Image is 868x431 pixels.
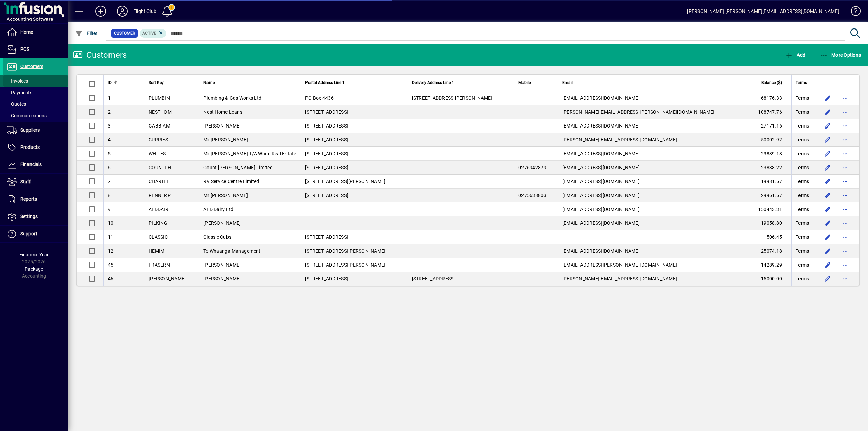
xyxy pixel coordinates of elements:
span: ALD Dairy Ltd [203,207,233,212]
span: Customer [114,30,135,37]
span: [EMAIL_ADDRESS][PERSON_NAME][DOMAIN_NAME] [562,262,677,268]
span: 10 [108,220,114,226]
span: WHITES [149,151,166,156]
span: Terms [796,109,809,115]
td: 150443.31 [751,202,791,216]
span: PILKING [149,220,167,226]
span: Filter [75,31,98,36]
button: Edit [822,259,833,270]
span: Package [25,266,43,272]
button: More options [840,176,851,187]
button: More options [840,190,851,201]
span: Terms [796,150,809,157]
button: More options [840,204,851,215]
span: 6 [108,165,111,170]
span: [STREET_ADDRESS] [305,151,348,156]
span: [STREET_ADDRESS] [305,193,348,198]
span: Email [562,79,573,86]
span: NESTHOM [149,109,172,115]
span: [PERSON_NAME] [203,262,241,268]
button: Edit [822,204,833,215]
a: Quotes [3,98,68,110]
button: Profile [112,5,133,17]
span: POS [20,46,29,52]
span: PO Box 4436 [305,95,334,101]
span: Terms [796,248,809,254]
button: More options [840,162,851,173]
span: Products [20,144,40,150]
span: Terms [796,192,809,199]
div: Flight Club [133,6,156,17]
a: Products [3,139,68,156]
span: [EMAIL_ADDRESS][DOMAIN_NAME] [562,123,640,129]
span: HEMIM [149,248,164,254]
span: 9 [108,207,111,212]
button: Add [783,49,807,61]
span: [STREET_ADDRESS] [412,276,455,281]
span: CURRIES [149,137,168,142]
span: Terms [796,122,809,129]
div: Email [562,79,747,86]
span: Staff [20,179,31,184]
button: Edit [822,176,833,187]
span: [EMAIL_ADDRESS][DOMAIN_NAME] [562,220,640,226]
span: 45 [108,262,114,268]
span: Sort Key [149,79,164,86]
span: Terms [796,275,809,282]
span: Active [142,31,156,36]
button: Edit [822,93,833,103]
td: 14289.29 [751,258,791,272]
button: More options [840,148,851,159]
span: Terms [796,178,809,185]
span: [EMAIL_ADDRESS][DOMAIN_NAME] [562,179,640,184]
div: Customers [73,50,127,60]
td: 19981.57 [751,175,791,189]
mat-chip: Activation Status: Active [140,29,167,38]
button: Filter [73,27,99,39]
span: Suppliers [20,127,40,133]
div: Name [203,79,297,86]
span: [PERSON_NAME][EMAIL_ADDRESS][PERSON_NAME][DOMAIN_NAME] [562,109,715,115]
button: More options [840,259,851,270]
span: [STREET_ADDRESS][PERSON_NAME] [305,248,386,254]
span: Settings [20,214,38,219]
span: Terms [796,234,809,240]
span: 12 [108,248,114,254]
a: Communications [3,110,68,121]
span: [EMAIL_ADDRESS][DOMAIN_NAME] [562,151,640,156]
span: 0276942879 [518,165,547,170]
span: 4 [108,137,111,142]
span: Terms [796,261,809,268]
td: 19058.80 [751,216,791,230]
button: More options [840,232,851,242]
span: [PERSON_NAME][EMAIL_ADDRESS][DOMAIN_NAME] [562,137,677,142]
span: Reports [20,196,37,202]
span: 5 [108,151,111,156]
span: More Options [820,52,861,58]
span: RENNERP [149,193,171,198]
td: 29961.57 [751,189,791,202]
span: RV Service Centre Limited [203,179,259,184]
span: ALDDAIR [149,207,169,212]
span: Terms [796,206,809,213]
a: Home [3,24,68,41]
span: Payments [7,90,32,95]
div: [PERSON_NAME] [PERSON_NAME][EMAIL_ADDRESS][DOMAIN_NAME] [687,6,839,17]
span: [EMAIL_ADDRESS][DOMAIN_NAME] [562,193,640,198]
span: [STREET_ADDRESS] [305,109,348,115]
span: Support [20,231,37,236]
td: 506.45 [751,230,791,244]
span: PLUMBIN [149,95,170,101]
span: [PERSON_NAME] [149,276,186,281]
span: 46 [108,276,114,281]
button: More options [840,106,851,117]
span: Classic Cubs [203,234,231,240]
span: Te Whaanga Management [203,248,260,254]
span: Mr [PERSON_NAME] T/A White Real Estate [203,151,296,156]
span: COUNTTH [149,165,171,170]
button: Edit [822,162,833,173]
button: Edit [822,106,833,117]
span: Name [203,79,215,86]
span: Invoices [7,78,28,84]
span: 7 [108,179,111,184]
